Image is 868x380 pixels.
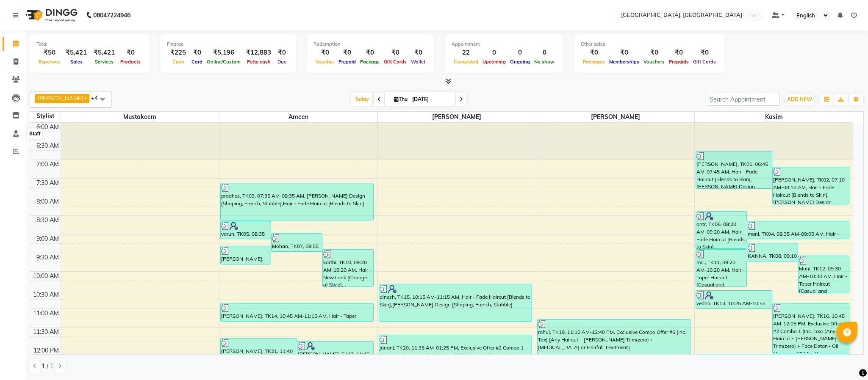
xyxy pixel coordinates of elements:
span: Ongoing [508,59,532,65]
div: ₹0 [667,48,691,58]
div: ₹5,196 [205,48,243,58]
span: Cash [170,59,186,65]
div: 6:30 AM [35,141,61,150]
div: 0 [532,48,557,58]
div: ₹0 [641,48,667,58]
div: ₹0 [691,48,718,58]
div: ₹0 [313,48,336,58]
div: vedha, TK13, 10:25 AM-10:55 AM, [PERSON_NAME] Design [Shaping, French, Stubble] [696,291,772,308]
div: ₹0 [336,48,358,58]
div: 12:00 PM [32,346,61,355]
span: Package [358,59,382,65]
div: ₹0 [382,48,409,58]
div: Appointment [452,41,557,48]
a: x [83,95,87,102]
div: [PERSON_NAME], TK17, 11:45 AM-12:15 PM, Hair - Fade Haircut [Blends to Skin] [297,341,373,359]
div: Staff [27,129,43,139]
div: [PERSON_NAME], TK16, 10:45 AM-12:05 PM, Exclusive Offer #2 Combo 1 (Inc. Tax) [Any Haircut + [PER... [773,303,849,353]
div: Finance [167,41,289,48]
div: 8:30 AM [35,216,61,225]
div: Redemption [313,41,427,48]
div: Other sales [581,41,718,48]
span: +4 [91,94,104,101]
span: Upcoming [480,59,508,65]
div: [PERSON_NAME], TK09, 09:15 AM-09:45 AM, [PERSON_NAME] Design [Shaping, French, Stubble] [221,246,271,264]
span: Wallet [409,59,427,65]
span: Card [189,59,205,65]
div: ₹50 [36,48,62,58]
div: ₹5,421 [90,48,118,58]
div: ₹0 [581,48,607,58]
div: [PERSON_NAME], TK02, 07:10 AM-08:10 AM, Hair - Fade Haircut [Blends to Skin],[PERSON_NAME] Design... [773,167,849,204]
span: Vouchers [641,59,667,65]
div: d darsi, TK18, 12:05 PM-12:35 PM, Hair - Fade Haircut [Blends to Skin] [696,354,849,372]
div: [PERSON_NAME], TK14, 10:45 AM-11:15 AM, Hair - Taper Haircut [Casual and Professional] [221,303,373,321]
span: Services [93,59,116,65]
span: [PERSON_NAME] [38,95,83,102]
div: KANNA, TK08, 09:10 AM-09:40 AM, Hair - Taper Haircut [Casual and Professional] [747,243,798,261]
div: mani, TK04, 08:35 AM-09:05 AM, Hair - Taper Haircut [Casual and Professional] [747,221,849,239]
div: [PERSON_NAME], TK01, 06:45 AM-07:45 AM, Hair - Fade Haircut [Blends to Skin],[PERSON_NAME] Design... [696,151,772,188]
div: varun, TK05, 08:35 AM-09:05 AM, [PERSON_NAME] Design [Shaping, French, Stubble] [221,221,271,239]
span: Gift Cards [691,59,718,65]
span: Expenses [36,59,62,65]
div: antr, TK06, 08:20 AM-09:20 AM, Hair - Fade Haircut [Blends to Skin],[PERSON_NAME] Design [Shaping... [696,212,746,248]
span: Due [275,59,288,65]
div: 6:00 AM [35,123,61,132]
div: dinesh, TK15, 10:15 AM-11:15 AM, Hair - Fade Haircut [Blends to Skin],[PERSON_NAME] Design [Shapi... [379,284,532,321]
span: ADD NEW [787,96,812,102]
div: ₹0 [118,48,143,58]
span: 1 / 1 [42,362,53,371]
div: 11:30 AM [31,328,61,336]
div: 10:30 AM [31,290,61,299]
input: Search Appointment [706,93,780,106]
div: karthi, TK10, 09:20 AM-10:20 AM, Hair - New Look [Change of Style],[PERSON_NAME] Design [Shaping,... [323,250,373,286]
div: 7:00 AM [35,160,61,169]
span: Gift Cards [382,59,409,65]
span: Memberships [607,59,641,65]
span: Prepaid [336,59,358,65]
div: 0 [480,48,508,58]
div: pradhes, TK03, 07:35 AM-08:35 AM, [PERSON_NAME] Design [Shaping, French, Stubble],Hair - Fade Hai... [221,183,373,220]
span: Petty cash [245,59,273,65]
span: Kasim [695,112,853,122]
span: Voucher [313,59,336,65]
span: Prepaids [667,59,691,65]
div: 9:00 AM [35,234,61,243]
div: Mohan, TK07, 08:55 AM-09:25 AM, [PERSON_NAME] - Regular Shave [Razor Clean Shave] [272,234,322,251]
img: logo [22,3,80,27]
span: Products [118,59,143,65]
span: [PERSON_NAME] [378,112,536,122]
span: Mustakeem [61,112,219,122]
div: Mani, TK12, 09:30 AM-10:30 AM, Hair - Taper Haircut [Casual and Professional],[PERSON_NAME] Desig... [799,256,849,293]
button: ADD NEW [785,94,814,105]
span: Sales [68,59,85,65]
div: 0 [508,48,532,58]
div: 10:00 AM [31,272,61,281]
b: 08047224946 [93,3,130,27]
div: rahul, TK19, 11:10 AM-12:40 PM, Exclusive Combo Offer #6 (Inc. Tax) [Any Haircut + [PERSON_NAME] ... [538,319,690,375]
div: ₹225 [167,48,189,58]
span: Completed [452,59,480,65]
span: Packages [581,59,607,65]
div: mr.., TK11, 09:20 AM-10:20 AM, Hair - Taper Haircut [Casual and Professional],[PERSON_NAME] Desig... [696,250,746,286]
span: Today [351,93,372,106]
div: ₹0 [358,48,382,58]
iframe: chat widget [832,346,860,372]
div: 9:30 AM [35,253,61,262]
div: ₹5,421 [62,48,90,58]
span: Online/Custom [205,59,243,65]
div: Total [36,41,143,48]
span: Ameen [219,112,377,122]
div: ₹12,883 [243,48,275,58]
input: 2025-09-04 [410,93,452,106]
span: [PERSON_NAME] [536,112,694,122]
div: ₹0 [409,48,427,58]
div: 7:30 AM [35,179,61,187]
span: No show [532,59,557,65]
div: Stylist [30,112,61,121]
div: 8:00 AM [35,197,61,206]
span: Thu [392,96,410,102]
div: 11:00 AM [31,309,61,318]
div: ₹0 [275,48,289,58]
